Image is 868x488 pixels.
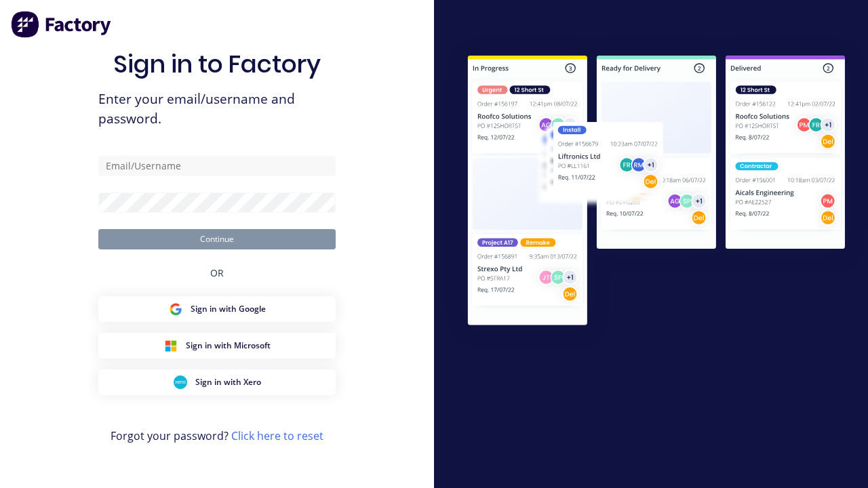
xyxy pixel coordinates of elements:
span: Enter your email/username and password. [98,89,336,129]
img: Microsoft Sign in [164,339,178,352]
img: Google Sign in [169,302,182,316]
button: Continue [98,229,336,249]
img: Xero Sign in [174,375,187,389]
div: OR [210,249,224,296]
span: Sign in with Google [191,303,266,315]
input: Email/Username [98,156,336,176]
img: Sign in [445,35,868,350]
a: Click here to reset [231,428,323,443]
button: Microsoft Sign inSign in with Microsoft [98,333,336,359]
button: Xero Sign inSign in with Xero [98,369,336,395]
button: Google Sign inSign in with Google [98,296,336,322]
h1: Sign in to Factory [113,49,321,79]
span: Forgot your password? [111,428,323,444]
img: Factory [11,11,113,38]
span: Sign in with Xero [195,376,261,388]
span: Sign in with Microsoft [186,340,271,352]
